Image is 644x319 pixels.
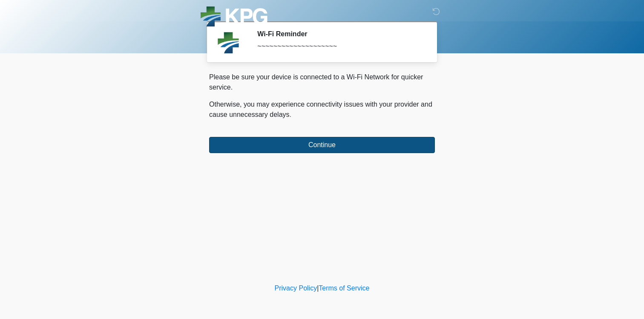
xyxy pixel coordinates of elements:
p: Otherwise, you may experience connectivity issues with your provider and cause unnecessary delays [209,99,435,120]
img: Agent Avatar [216,30,241,55]
p: Please be sure your device is connected to a Wi-Fi Network for quicker service. [209,72,435,93]
button: Continue [209,137,435,153]
div: ~~~~~~~~~~~~~~~~~~~~ [257,41,422,52]
a: Privacy Policy [275,284,317,292]
a: Terms of Service [319,284,369,292]
img: KPG Healthcare Logo [201,6,267,29]
span: . [290,111,291,118]
a: | [317,284,319,292]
